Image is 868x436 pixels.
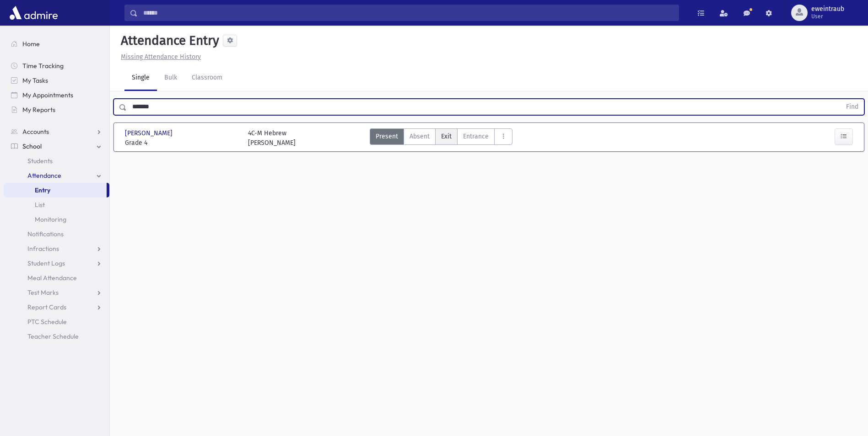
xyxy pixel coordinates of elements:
span: Report Cards [27,303,66,311]
a: Classroom [184,65,230,91]
a: My Appointments [4,88,109,102]
input: Search [138,5,679,21]
a: Time Tracking [4,58,109,73]
span: Teacher Schedule [27,332,79,340]
span: My Tasks [22,76,48,85]
a: Monitoring [4,212,109,227]
img: AdmirePro [7,4,60,22]
a: Accounts [4,124,109,139]
span: Monitoring [35,215,66,223]
span: Present [376,132,398,141]
a: Students [4,154,109,168]
a: PTC Schedule [4,314,109,329]
a: Report Cards [4,300,109,314]
a: Entry [4,183,107,197]
a: Home [4,37,109,51]
a: Test Marks [4,285,109,300]
span: [PERSON_NAME] [125,128,174,138]
a: Meal Attendance [4,271,109,285]
span: List [35,201,45,209]
span: My Appointments [22,91,73,99]
a: School [4,139,109,154]
a: Notifications [4,227,109,241]
span: Time Tracking [22,62,64,70]
u: Missing Attendance History [121,53,201,61]
span: Students [27,157,53,165]
span: Attendance [27,171,61,180]
a: Student Logs [4,256,109,271]
span: Home [22,40,40,48]
span: Accounts [22,128,49,136]
a: Bulk [157,65,184,91]
div: AttTypes [370,128,512,148]
span: PTC Schedule [27,318,67,326]
a: Single [124,65,157,91]
span: School [22,142,42,150]
a: My Tasks [4,73,109,88]
a: Attendance [4,168,109,183]
span: Absent [410,132,430,141]
span: eweintraub [811,5,844,13]
a: Infractions [4,241,109,256]
a: List [4,197,109,212]
span: Exit [441,132,452,141]
span: Entrance [463,132,489,141]
span: Infractions [27,245,59,253]
button: Find [841,99,864,115]
span: Grade 4 [125,138,239,148]
a: My Reports [4,102,109,117]
h5: Attendance Entry [117,33,219,48]
span: User [811,13,844,20]
span: Entry [35,186,50,194]
span: Test Marks [27,288,59,297]
span: Notifications [27,230,64,238]
div: 4C-M Hebrew [PERSON_NAME] [248,128,296,148]
a: Missing Attendance History [117,53,201,61]
span: My Reports [22,106,55,114]
span: Student Logs [27,259,65,267]
span: Meal Attendance [27,274,77,282]
a: Teacher Schedule [4,329,109,344]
